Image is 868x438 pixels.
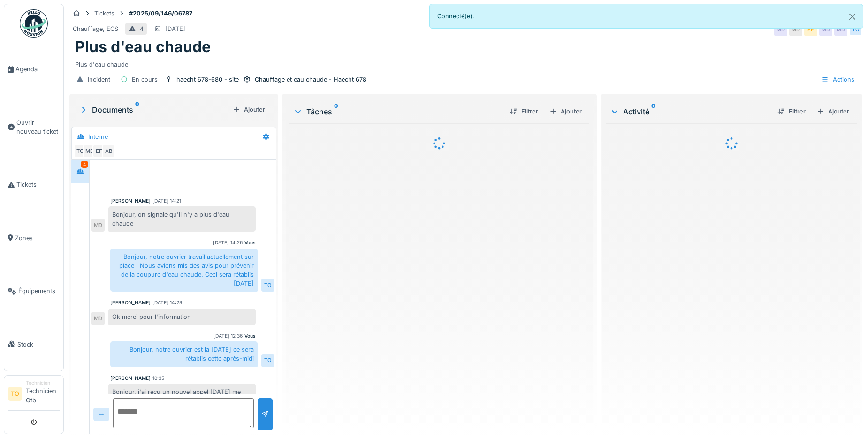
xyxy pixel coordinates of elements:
[88,75,110,84] div: Incident
[789,23,802,36] div: MD
[165,24,185,33] div: [DATE]
[94,9,114,18] div: Tickets
[834,23,847,36] div: MD
[4,264,63,317] a: Équipements
[92,144,106,158] div: EF
[804,23,817,36] div: EF
[20,9,48,38] img: Badge_color-CXgf-gQk.svg
[261,279,274,292] div: TO
[26,379,60,408] li: Technicien Otb
[4,211,63,264] a: Zones
[244,332,256,340] div: Vous
[817,73,859,86] div: Actions
[91,219,105,232] div: MD
[842,4,863,29] button: Close
[152,197,181,204] div: [DATE] 14:21
[110,249,258,292] div: Bonjour, notre ouvrier travail actuellement sur place . Nous avions mis des avis pour prévenir de...
[26,379,60,386] div: Technicien
[125,9,196,18] strong: #2025/09/146/06787
[244,239,256,246] div: Vous
[334,106,338,117] sup: 0
[176,75,239,84] div: haecht 678-680 - site
[8,387,22,401] li: TO
[110,375,151,382] div: [PERSON_NAME]
[774,105,809,118] div: Filtrer
[213,239,243,246] div: [DATE] 14:26
[213,332,243,340] div: [DATE] 12:36
[651,106,655,117] sup: 0
[108,206,256,232] div: Bonjour, on signale qu'il n'y a plus d'eau chaude
[152,375,164,382] div: 10:35
[81,161,88,168] div: 4
[813,105,853,118] div: Ajouter
[849,23,862,36] div: TO
[15,65,60,74] span: Agenda
[261,354,274,367] div: TO
[819,23,832,36] div: MD
[108,309,256,325] div: Ok merci pour l'information
[774,23,787,36] div: MD
[108,384,256,409] div: Bonjour, j'ai reçu un nouvel appel [DATE] me signalant qu'il n'y a plus d'eau chaude
[16,180,60,189] span: Tickets
[132,75,158,84] div: En cours
[73,24,118,33] div: Chauffage, ECS
[15,234,60,242] span: Zones
[88,132,108,141] div: Interne
[610,106,770,117] div: Activité
[229,103,269,116] div: Ajouter
[75,56,857,69] div: Plus d'eau chaude
[17,340,60,349] span: Stock
[75,38,211,56] h1: Plus d'eau chaude
[102,144,115,158] div: AB
[140,24,144,33] div: 4
[83,144,96,158] div: MD
[4,158,63,211] a: Tickets
[8,379,60,411] a: TO TechnicienTechnicien Otb
[135,104,139,115] sup: 0
[74,144,87,158] div: TO
[4,318,63,371] a: Stock
[293,106,503,117] div: Tâches
[4,43,63,96] a: Agenda
[110,197,151,204] div: [PERSON_NAME]
[506,105,542,118] div: Filtrer
[16,118,60,136] span: Ouvrir nouveau ticket
[110,299,151,306] div: [PERSON_NAME]
[18,287,60,295] span: Équipements
[79,104,229,115] div: Documents
[152,299,182,306] div: [DATE] 14:29
[546,105,586,118] div: Ajouter
[4,96,63,158] a: Ouvrir nouveau ticket
[255,75,366,84] div: Chauffage et eau chaude - Haecht 678
[429,4,863,29] div: Connecté(e).
[91,312,105,325] div: MD
[110,341,258,367] div: Bonjour, notre ouvrier est la [DATE] ce sera rétablis cette après-midi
